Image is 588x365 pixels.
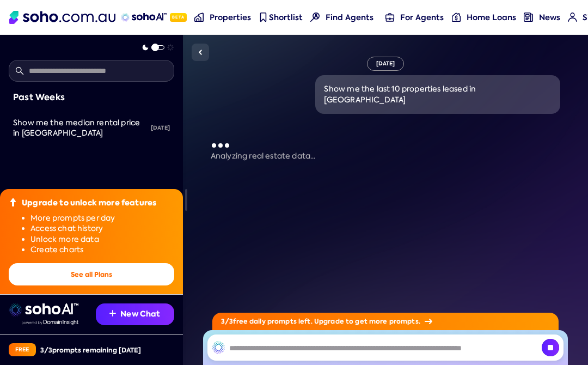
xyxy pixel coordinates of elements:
div: Upgrade to unlock more features [22,198,156,209]
span: Show me the median rental price in [GEOGRAPHIC_DATA] [13,118,140,138]
div: [DATE] [146,116,174,140]
img: news-nav icon [524,13,533,22]
span: Home Loans [467,12,516,23]
img: properties-nav icon [194,13,204,22]
div: Free [9,343,36,356]
span: Find Agents [326,12,373,23]
span: News [539,12,560,23]
a: Show me the median rental price in [GEOGRAPHIC_DATA] [9,111,146,145]
div: 3 / 3 free daily prompts left. Upgrade to get more prompts. [212,313,559,330]
img: Find agents icon [310,13,320,22]
img: sohoai logo [9,303,78,317]
p: Analyzing real estate data... [211,151,561,162]
img: SohoAI logo black [212,341,225,354]
img: sohoAI logo [121,13,167,22]
img: shortlist-nav icon [259,13,268,22]
img: Soho Logo [9,11,115,24]
li: Unlock more data [30,234,174,245]
img: Sidebar toggle icon [194,46,207,59]
img: Send icon [542,339,559,356]
div: Past Weeks [13,90,170,105]
li: Access chat history [30,223,174,234]
div: Show me the median rental price in Footscray [13,118,146,139]
div: 3 / 3 prompts remaining [DATE] [40,345,141,355]
img: Arrow icon [425,319,432,324]
span: Shortlist [269,12,303,23]
img: for-agents-nav icon [452,13,461,22]
li: Create charts [30,245,174,255]
button: Cancel request [542,339,559,356]
div: [DATE] [367,57,405,71]
span: Properties [210,12,251,23]
img: Upgrade icon [9,198,17,206]
li: More prompts per day [30,213,174,224]
img: for-agents-nav icon [568,13,577,22]
div: Show me the last 10 properties leased in [GEOGRAPHIC_DATA] [324,84,552,105]
img: Data provided by Domain Insight [22,320,78,325]
img: for-agents-nav icon [385,13,395,22]
span: Beta [170,13,187,22]
img: Recommendation icon [109,310,116,317]
button: New Chat [96,303,174,325]
span: For Agents [400,12,444,23]
button: See all Plans [9,263,174,285]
